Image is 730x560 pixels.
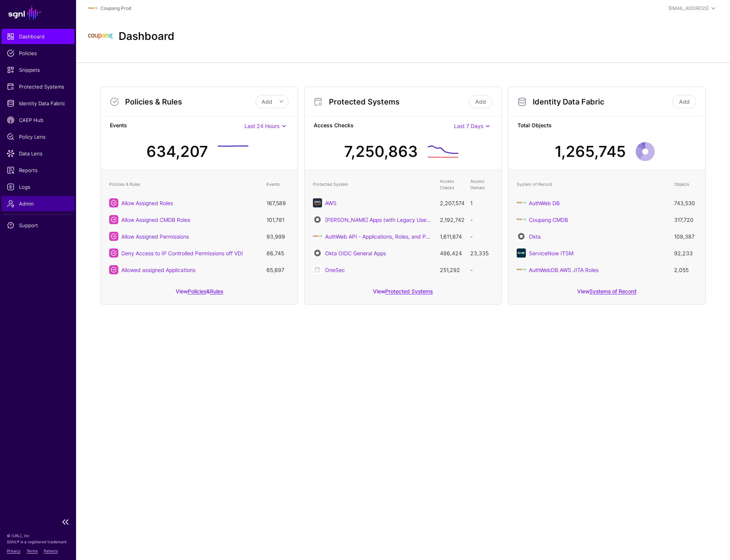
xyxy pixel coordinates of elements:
[262,98,272,105] span: Add
[7,66,69,74] span: Snippets
[517,265,526,274] img: svg+xml;base64,PHN2ZyBpZD0iTG9nbyIgeG1sbnM9Imh0dHA6Ly93d3cudzMub3JnLzIwMDAvc3ZnIiB3aWR0aD0iMTIxLj...
[508,283,705,304] div: View
[467,261,497,278] td: -
[263,261,293,278] td: 65,697
[7,49,69,57] span: Policies
[2,163,75,178] a: Reports
[555,140,626,163] div: 1,265,745
[517,198,526,207] img: svg+xml;base64,PHN2ZyBpZD0iTG9nbyIgeG1sbnM9Imh0dHA6Ly93d3cudzMub3JnLzIwMDAvc3ZnIiB3aWR0aD0iMTIxLj...
[121,267,195,273] a: Allowed assigned Applications
[529,233,541,240] a: Okta
[436,174,467,195] th: Access Checks
[329,97,467,106] h3: Protected Systems
[436,245,467,261] td: 486,424
[100,5,131,11] a: Coupang Prod
[670,195,701,211] td: 743,530
[119,30,175,43] h2: Dashboard
[467,174,497,195] th: Access Denials
[529,217,568,223] a: Coupang CMDB
[436,228,467,245] td: 1,611,674
[325,233,452,240] a: AuthWeb API - Applications, Roles, and Permissions
[263,245,293,261] td: 86,745
[670,174,701,195] th: Objects
[2,62,75,78] a: Snippets
[513,174,670,195] th: System of Record
[146,140,208,163] div: 634,207
[7,183,69,191] span: Logs
[7,133,69,141] span: Policy Lens
[436,195,467,211] td: 2,207,574
[670,245,701,261] td: 92,233
[7,83,69,90] span: Protected Systems
[589,288,636,294] a: Systems of Record
[313,248,322,258] img: svg+xml;base64,PHN2ZyB3aWR0aD0iNjQiIGhlaWdodD0iNjQiIHZpZXdCb3g9IjAgMCA2NCA2NCIgZmlsbD0ibm9uZSIgeG...
[517,121,696,131] strong: Total Objects
[469,95,492,108] a: Add
[7,539,69,545] p: SGNL® is a registered trademark
[529,250,573,256] a: ServiceNow ITSM
[27,549,38,553] a: Terms
[7,150,69,157] span: Data Lens
[7,116,69,124] span: CAEP Hub
[7,200,69,207] span: Admin
[517,232,526,241] img: svg+xml;base64,PHN2ZyB3aWR0aD0iNjQiIGhlaWdodD0iNjQiIHZpZXdCb3g9IjAgMCA2NCA2NCIgZmlsbD0ibm9uZSIgeG...
[7,533,69,539] p: © [URL], Inc
[263,228,293,245] td: 93,999
[314,121,454,131] strong: Access Checks
[668,5,709,12] div: [EMAIL_ADDRESS]
[7,221,69,229] span: Support
[325,217,435,223] a: [PERSON_NAME] Apps (with Legacy UserID)
[467,195,497,211] td: 1
[263,211,293,228] td: 101,781
[467,228,497,245] td: -
[7,100,69,107] span: Identity Data Fabric
[2,196,75,211] a: Admin
[5,5,71,21] a: SGNL
[44,549,58,553] a: Patents
[2,179,75,195] a: Logs
[2,112,75,128] a: CAEP Hub
[121,233,189,240] a: Allow Assigned Permissions
[313,232,322,241] img: svg+xml;base64,PD94bWwgdmVyc2lvbj0iMS4wIiBlbmNvZGluZz0iVVRGLTgiIHN0YW5kYWxvbmU9Im5vIj8+CjwhLS0gQ3...
[325,200,336,206] a: AWS
[344,140,418,163] div: 7,250,863
[263,195,293,211] td: 167,589
[305,283,501,304] div: View
[188,288,206,294] a: Policies
[670,228,701,245] td: 109,387
[454,123,483,129] span: Last 7 Days
[88,24,113,49] img: svg+xml;base64,PHN2ZyBpZD0iTG9nbyIgeG1sbnM9Imh0dHA6Ly93d3cudzMub3JnLzIwMDAvc3ZnIiB3aWR0aD0iMTIxLj...
[7,549,21,553] a: Privacy
[529,267,598,273] a: AuthWebDB AWS JITA Roles
[467,245,497,261] td: 23,335
[533,97,671,106] h3: Identity Data Fabric
[7,33,69,40] span: Dashboard
[244,123,279,129] span: Last 24 Hours
[2,29,75,44] a: Dashboard
[88,4,97,13] img: svg+xml;base64,PHN2ZyBpZD0iTG9nbyIgeG1sbnM9Imh0dHA6Ly93d3cudzMub3JnLzIwMDAvc3ZnIiB3aWR0aD0iMTIxLj...
[101,283,298,304] div: View &
[125,97,255,106] h3: Policies & Rules
[210,288,223,294] a: Rules
[670,261,701,278] td: 2,055
[436,261,467,278] td: 251,292
[105,174,263,195] th: Policies & Rules
[121,200,173,206] a: Allow Assigned Roles
[517,248,526,258] img: svg+xml;base64,PHN2ZyB3aWR0aD0iNjQiIGhlaWdodD0iNjQiIHZpZXdCb3g9IjAgMCA2NCA2NCIgZmlsbD0ibm9uZSIgeG...
[309,174,436,195] th: Protected System
[2,129,75,144] a: Policy Lens
[263,174,293,195] th: Events
[2,79,75,94] a: Protected Systems
[2,96,75,111] a: Identity Data Fabric
[517,215,526,224] img: svg+xml;base64,PHN2ZyBpZD0iTG9nbyIgeG1sbnM9Imh0dHA6Ly93d3cudzMub3JnLzIwMDAvc3ZnIiB3aWR0aD0iMTIxLj...
[2,46,75,61] a: Policies
[7,166,69,174] span: Reports
[436,211,467,228] td: 2,192,742
[467,211,497,228] td: -
[313,215,322,224] img: svg+xml;base64,PHN2ZyB3aWR0aD0iNjQiIGhlaWdodD0iNjQiIHZpZXdCb3g9IjAgMCA2NCA2NCIgZmlsbD0ibm9uZSIgeG...
[670,211,701,228] td: 317,720
[110,121,244,131] strong: Events
[385,288,433,294] a: Protected Systems
[325,250,386,256] a: Okta OIDC General Apps
[121,217,190,223] a: Allow Assigned CMDB Roles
